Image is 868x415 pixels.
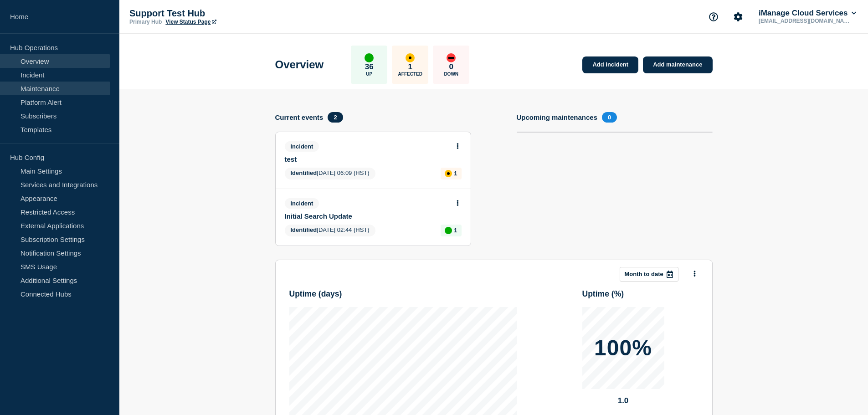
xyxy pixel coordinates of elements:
p: 36 [365,62,374,72]
div: affected [445,170,452,177]
div: up [365,53,374,62]
p: 1 [454,170,457,177]
div: down [447,53,456,62]
a: Initial Search Update [285,212,449,220]
span: Identified [291,226,317,233]
div: up [445,227,452,234]
div: affected [406,53,415,62]
a: Add maintenance [643,56,712,73]
p: [EMAIL_ADDRESS][DOMAIN_NAME] [757,18,852,24]
p: Month to date [625,271,663,277]
h4: Current events [275,113,324,121]
p: 100% [594,337,652,359]
button: iManage Cloud Services [757,9,858,18]
p: 0 [449,62,453,72]
h1: Overview [275,58,324,71]
a: View Status Page [165,19,216,25]
span: Incident [285,198,319,209]
p: Up [366,72,372,77]
span: 0 [602,112,617,123]
button: Support [704,7,723,26]
span: 2 [328,112,343,123]
p: 1.0 [582,396,664,405]
span: Identified [291,169,317,176]
h4: Upcoming maintenances [517,113,598,121]
p: 1 [408,62,412,72]
h3: Uptime ( % ) [582,289,624,299]
a: test [285,155,449,163]
p: Down [444,72,458,77]
button: Month to date [620,267,678,282]
p: Affected [398,72,422,77]
h3: Uptime ( days ) [289,289,342,299]
span: [DATE] 06:09 (HST) [285,168,375,179]
p: Primary Hub [129,19,162,25]
span: [DATE] 02:44 (HST) [285,225,375,236]
a: Add incident [582,56,638,73]
p: Support Test Hub [129,8,312,19]
span: Incident [285,141,319,152]
button: Account settings [729,7,748,26]
p: 1 [454,227,457,234]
